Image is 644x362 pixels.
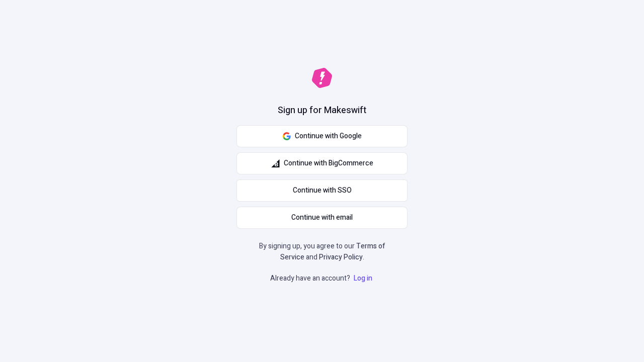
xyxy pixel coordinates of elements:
a: Terms of Service [280,241,385,262]
span: Continue with Google [295,131,362,142]
span: Continue with email [291,212,353,223]
button: Continue with BigCommerce [236,152,408,174]
p: By signing up, you agree to our and . [256,241,388,263]
button: Continue with email [236,207,408,229]
a: Continue with SSO [236,179,408,202]
p: Already have an account? [270,273,374,284]
button: Continue with Google [236,125,408,147]
span: Continue with BigCommerce [284,158,373,169]
h1: Sign up for Makeswift [278,104,366,117]
a: Privacy Policy [319,252,363,262]
a: Log in [352,273,374,284]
